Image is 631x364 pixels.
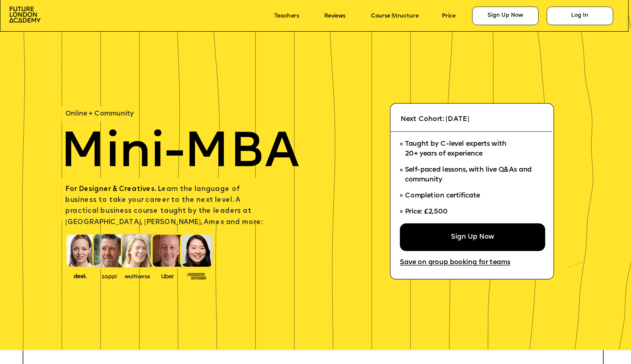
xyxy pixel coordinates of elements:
[371,13,418,19] a: Course Structure
[401,116,469,123] span: Next Cohort: [DATE]
[65,110,134,117] span: Online + Community
[68,271,93,279] img: image-388f4489-9820-4c53-9b08-f7df0b8d4ae2.png
[405,167,534,184] span: Self-paced lessons, with live Q&As and community
[97,272,122,279] img: image-b2f1584c-cbf7-4a77-bbe0-f56ae6ee31f2.png
[324,13,345,19] a: Reviews
[65,186,262,226] span: earn the language of business to take your career to the next level. A practical business course ...
[405,141,506,158] span: Taught by C-level experts with 20+ years of experience
[60,129,299,179] span: Mini-MBA
[400,259,510,267] a: Save on group booking for teams
[184,271,209,280] img: image-93eab660-639c-4de6-957c-4ae039a0235a.png
[405,193,480,200] span: Completion certificate
[405,209,448,216] span: Price: £2,500
[155,272,180,279] img: image-99cff0b2-a396-4aab-8550-cf4071da2cb9.png
[274,13,299,19] a: Teachers
[442,13,455,19] a: Price
[123,271,152,279] img: image-b7d05013-d886-4065-8d38-3eca2af40620.png
[65,186,161,193] span: For Designer & Creatives. L
[9,7,41,23] img: image-aac980e9-41de-4c2d-a048-f29dd30a0068.png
